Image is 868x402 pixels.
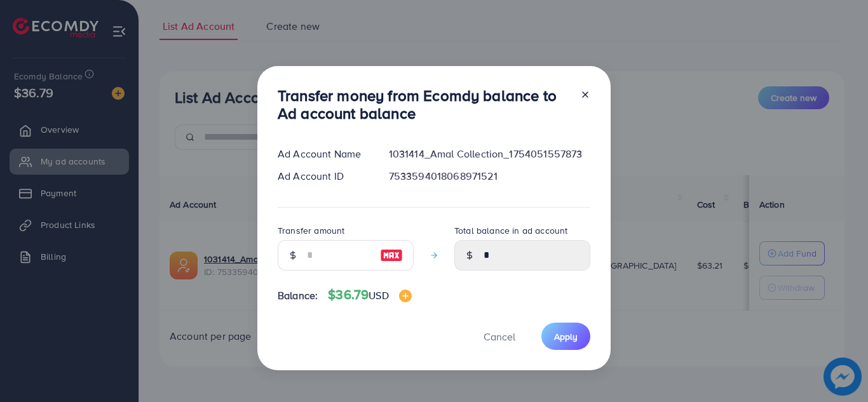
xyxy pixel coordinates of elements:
span: USD [369,288,388,302]
label: Total balance in ad account [454,224,567,237]
div: 7533594018068971521 [379,169,600,184]
div: Ad Account Name [268,147,379,161]
label: Transfer amount [278,224,344,237]
span: Balance: [278,288,318,303]
button: Cancel [468,323,531,350]
img: image [399,290,412,302]
div: Ad Account ID [268,169,379,184]
h4: $36.79 [328,287,411,303]
img: image [380,248,403,263]
div: 1031414_Amal Collection_1754051557873 [379,147,600,161]
span: Cancel [484,330,515,344]
span: Apply [554,330,578,343]
h3: Transfer money from Ecomdy balance to Ad account balance [278,86,570,123]
button: Apply [541,323,590,350]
